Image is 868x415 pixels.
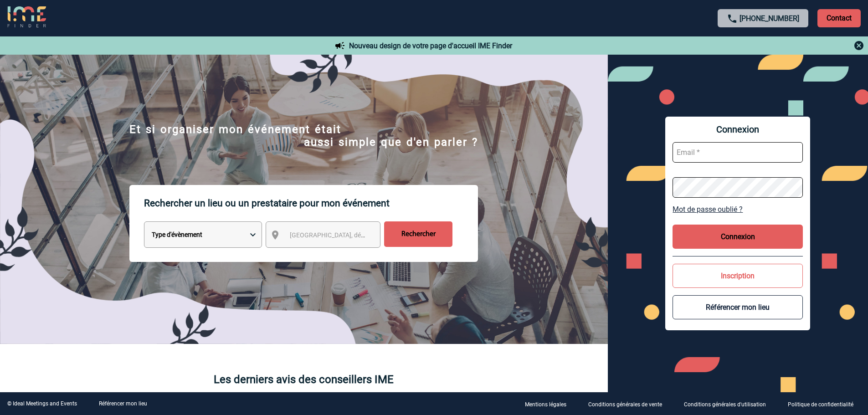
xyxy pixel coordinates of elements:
img: call-24-px.png [727,13,738,24]
p: Contact [817,9,861,27]
span: [GEOGRAPHIC_DATA], département, région... [290,231,416,239]
p: Rechercher un lieu ou un prestataire pour mon événement [144,185,478,221]
p: Conditions générales de vente [588,401,662,408]
button: Connexion [673,225,803,249]
button: Inscription [673,264,803,288]
a: Conditions générales d'utilisation [677,400,781,408]
a: Conditions générales de vente [581,400,677,408]
span: Connexion [673,124,803,135]
button: Référencer mon lieu [673,295,803,319]
div: © Ideal Meetings and Events [7,400,77,407]
a: Mot de passe oublié ? [673,205,803,214]
a: [PHONE_NUMBER] [740,14,799,23]
a: Référencer mon lieu [99,400,147,407]
p: Politique de confidentialité [788,401,853,408]
a: Politique de confidentialité [781,400,868,408]
input: Email * [673,142,803,163]
p: Mentions légales [525,401,566,408]
p: Conditions générales d'utilisation [684,401,766,408]
a: Mentions légales [518,400,581,408]
input: Rechercher [384,221,452,247]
